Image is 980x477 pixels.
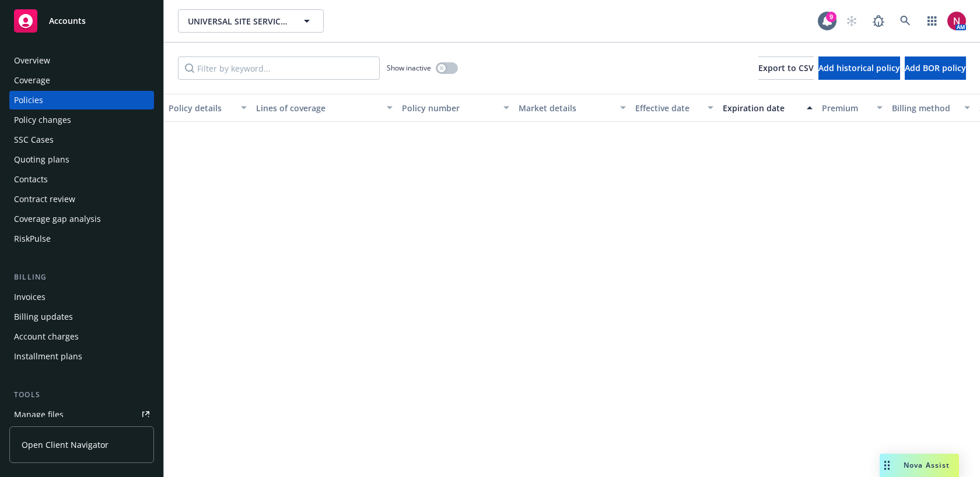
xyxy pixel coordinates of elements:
[818,62,900,73] span: Add historical policy
[49,16,86,26] span: Accounts
[9,150,154,169] a: Quoting plans
[840,9,863,33] a: Start snowing
[9,190,154,209] a: Contract review
[905,56,966,80] button: Add BOR policy
[14,327,79,346] div: Account charges
[9,91,154,109] a: Policies
[14,130,54,149] div: SSC Cases
[178,56,380,80] input: Filter by keyword...
[635,102,701,114] div: Effective date
[14,91,43,109] div: Policies
[880,454,959,477] button: Nova Assist
[9,210,154,228] a: Coverage gap analysis
[758,62,814,73] span: Export to CSV
[169,102,234,114] div: Policy details
[887,94,975,122] button: Billing method
[251,94,397,122] button: Lines of coverage
[723,102,800,114] div: Expiration date
[9,5,154,37] a: Accounts
[9,389,154,401] div: Tools
[826,12,836,22] div: 9
[947,12,966,30] img: photo
[164,94,251,122] button: Policy details
[14,405,64,424] div: Manage files
[921,9,944,33] a: Switch app
[387,63,431,73] span: Show inactive
[718,94,817,122] button: Expiration date
[905,62,966,73] span: Add BOR policy
[818,56,900,80] button: Add historical policy
[14,111,71,129] div: Policy changes
[9,111,154,129] a: Policy changes
[817,94,887,122] button: Premium
[14,51,50,70] div: Overview
[822,102,870,114] div: Premium
[9,405,154,424] a: Manage files
[9,327,154,346] a: Account charges
[14,210,101,228] div: Coverage gap analysis
[22,439,108,451] span: Open Client Navigator
[514,94,631,122] button: Market details
[14,150,69,169] div: Quoting plans
[631,94,718,122] button: Effective date
[9,308,154,326] a: Billing updates
[892,102,957,114] div: Billing method
[9,130,154,149] a: SSC Cases
[9,229,154,248] a: RiskPulse
[9,51,154,70] a: Overview
[9,71,154,90] a: Coverage
[14,308,73,326] div: Billing updates
[14,288,45,306] div: Invoices
[402,102,496,114] div: Policy number
[904,460,950,470] span: Nova Assist
[397,94,514,122] button: Policy number
[14,347,82,366] div: Installment plans
[9,288,154,306] a: Invoices
[14,71,50,90] div: Coverage
[9,170,154,189] a: Contacts
[178,9,324,33] button: UNIVERSAL SITE SERVICES, INC
[894,9,917,33] a: Search
[256,102,380,114] div: Lines of coverage
[9,347,154,366] a: Installment plans
[14,170,48,189] div: Contacts
[14,229,51,248] div: RiskPulse
[14,190,75,209] div: Contract review
[9,271,154,283] div: Billing
[867,9,890,33] a: Report a Bug
[519,102,613,114] div: Market details
[758,56,814,80] button: Export to CSV
[880,454,894,477] div: Drag to move
[188,15,289,27] span: UNIVERSAL SITE SERVICES, INC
